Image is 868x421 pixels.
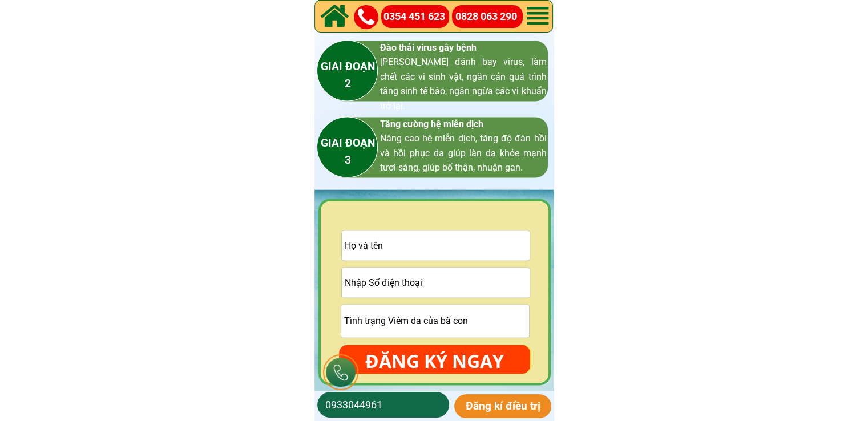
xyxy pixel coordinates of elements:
[383,9,451,25] a: 0354 451 623
[454,394,552,418] p: Đăng kí điều trị
[455,9,523,25] a: 0828 063 290
[339,345,530,378] p: ĐĂNG KÝ NGAY
[342,230,530,260] input: Họ và tên
[322,392,444,418] input: Số điện thoại
[291,135,405,169] h3: GIAI ĐOẠN 3
[291,58,405,93] h3: GIAI ĐOẠN 2
[380,117,547,175] h3: Tăng cường hệ miễn dịch
[380,41,547,114] h3: Đào thải virus gây bệnh
[380,56,547,111] span: [PERSON_NAME] đánh bay virus, làm chết các vi sinh vật, ngăn cản quá trình tăng sinh tế bào, ngăn...
[341,305,529,337] input: Tình trạng Viêm da của bà con
[380,133,547,173] span: Nâng cao hệ miễn dịch, tăng độ đàn hồi và hồi phục da giúp làn da khỏe mạnh tươi sáng, giúp bổ th...
[342,268,530,297] input: Vui lòng nhập ĐÚNG SỐ ĐIỆN THOẠI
